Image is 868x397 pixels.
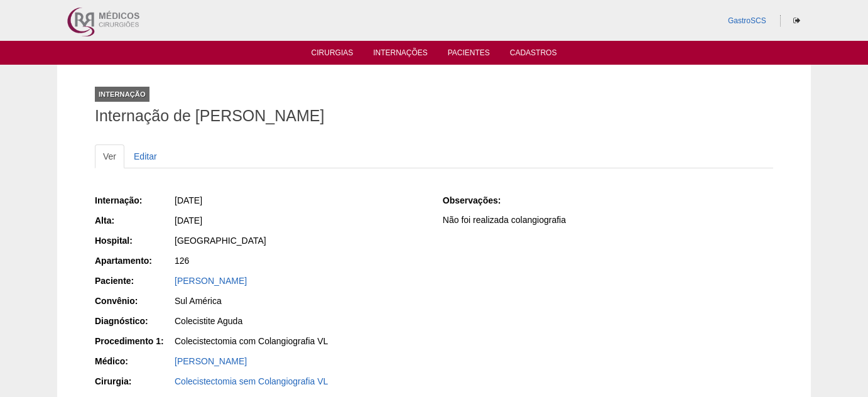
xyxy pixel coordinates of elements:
a: Colecistectomia sem Colangiografia VL [175,376,328,386]
div: Alta: [95,214,173,227]
div: Colecistite Aguda [175,315,425,327]
p: Não foi realizada colangiografia [443,214,773,226]
div: Hospital: [95,234,173,247]
div: 126 [175,254,425,267]
span: [DATE] [175,195,202,205]
a: Cadastros [510,48,557,61]
a: Internações [373,48,428,61]
a: Pacientes [448,48,490,61]
h1: Internação de [PERSON_NAME] [95,108,773,124]
div: Apartamento: [95,254,173,267]
div: [GEOGRAPHIC_DATA] [175,234,425,247]
a: GastroSCS [728,16,766,25]
a: Cirurgias [312,48,354,61]
div: Procedimento 1: [95,335,173,347]
div: Médico: [95,355,173,367]
span: [DATE] [175,215,202,226]
a: Editar [126,144,165,168]
div: Observações: [443,194,521,207]
div: Convênio: [95,295,173,307]
div: Sul América [175,295,425,307]
div: Internação [95,87,149,102]
a: [PERSON_NAME] [175,356,247,366]
div: Internação: [95,194,173,207]
a: [PERSON_NAME] [175,276,247,286]
div: Colecistectomia com Colangiografia VL [175,335,425,347]
div: Cirurgia: [95,375,173,388]
i: Sair [793,17,800,24]
a: Ver [95,144,124,168]
div: Diagnóstico: [95,315,173,327]
div: Paciente: [95,275,173,287]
